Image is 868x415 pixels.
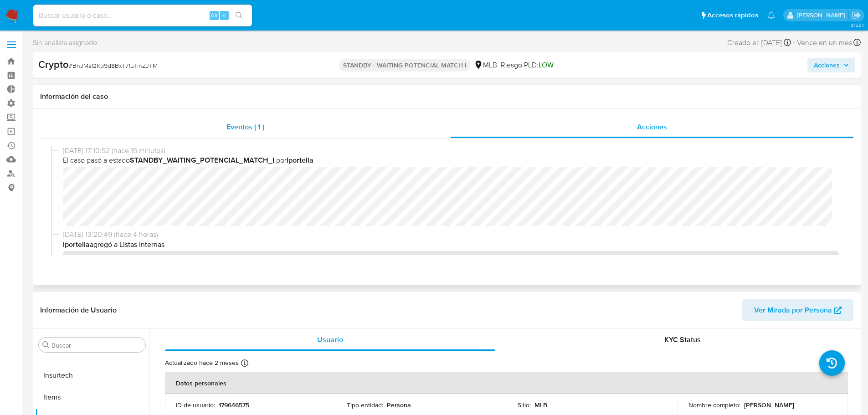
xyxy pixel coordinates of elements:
[387,401,411,409] p: Persona
[63,240,839,250] p: agregó a Listas Internas
[211,11,218,20] span: Alt
[35,364,149,386] button: Insurtech
[35,386,149,408] button: Items
[742,299,853,321] button: Ver Mirada por Persona
[797,11,848,20] p: nicolas.tyrkiel@mercadolibre.com
[223,11,226,20] span: s
[501,60,554,70] span: Riesgo PLD:
[67,255,835,262] p: : CUST_ID
[287,155,313,165] b: lportella
[33,38,97,48] span: Sin analista asignado
[754,299,832,321] span: Ver Mirada por Persona
[63,230,839,240] span: [DATE] 13:20:49 (hace 4 horas)
[852,10,861,20] a: Salir
[539,60,554,70] span: LOW
[63,239,90,250] b: lportella
[165,359,239,367] p: Actualizado hace 2 meses
[165,372,848,394] th: Datos personales
[347,401,383,409] p: Tipo entidad :
[51,341,142,349] input: Buscar
[664,334,701,345] span: KYC Status
[688,401,740,409] p: Nombre completo :
[63,155,839,165] span: El caso pasó a estado por
[176,401,215,409] p: ID de usuario :
[38,57,69,72] b: Crypto
[317,334,343,345] span: Usuario
[793,36,795,49] span: -
[33,10,252,21] input: Buscar usuario o caso...
[226,122,264,132] span: Eventos ( 1 )
[40,306,117,315] h1: Información de Usuario
[63,146,839,156] span: [DATE] 17:10:52 (hace 15 minutos)
[727,36,791,49] div: Creado el: [DATE]
[534,401,547,409] p: MLB
[69,61,158,70] span: # BnJMaQKp9d8BxT71uTinZJTM
[518,401,531,409] p: Sitio :
[807,58,855,72] button: Acciones
[707,10,758,20] span: Accesos rápidos
[130,155,274,165] b: STANDBY_WAITING_POTENCIAL_MATCH_I
[814,58,840,72] span: Acciones
[219,401,249,409] p: 179646575
[767,11,775,19] a: Notificaciones
[42,341,50,348] button: Buscar
[40,92,853,101] h1: Información del caso
[230,9,248,22] button: search-icon
[339,59,470,72] p: STANDBY - WAITING POTENCIAL MATCH I
[744,401,794,409] p: [PERSON_NAME]
[67,254,102,262] b: Tipo de match
[797,38,852,48] span: Vence en un mes
[474,60,497,70] div: MLB
[637,122,667,132] span: Acciones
